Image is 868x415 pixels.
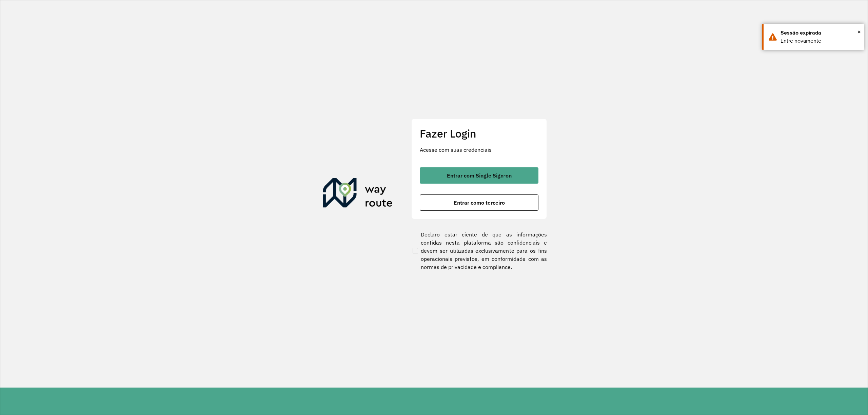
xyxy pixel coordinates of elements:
[857,27,861,37] span: ×
[857,27,861,37] button: Close
[781,29,859,37] div: Sessão expirada
[781,37,859,45] div: Entre novamente
[420,194,538,211] button: button
[323,178,393,210] img: Roteirizador AmbevTech
[447,173,512,178] span: Entrar com Single Sign-on
[454,200,505,205] span: Entrar como terceiro
[411,230,547,271] label: Declaro estar ciente de que as informações contidas nesta plataforma são confidenciais e devem se...
[420,127,538,140] h2: Fazer Login
[420,146,538,154] p: Acesse com suas credenciais
[420,167,538,184] button: button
